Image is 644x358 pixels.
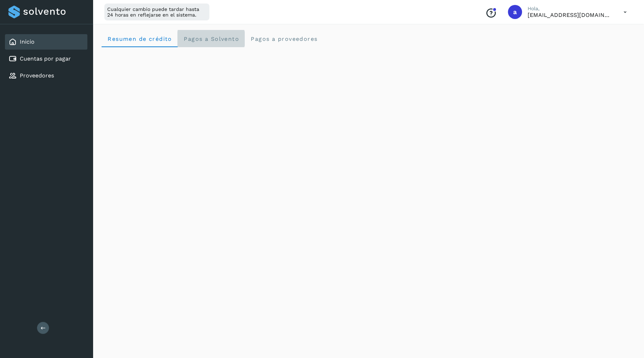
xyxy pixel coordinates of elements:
a: Inicio [20,38,35,45]
div: Inicio [5,34,87,50]
div: Cuentas por pagar [5,51,87,67]
p: Hola, [528,6,613,12]
span: Resumen de crédito [107,36,172,42]
span: Pagos a Solvento [183,36,239,42]
p: administracion@logistify.com.mx [528,12,613,18]
div: Proveedores [5,68,87,83]
a: Cuentas por pagar [20,55,71,62]
div: Cualquier cambio puede tardar hasta 24 horas en reflejarse en el sistema. [104,4,209,20]
a: Proveedores [20,72,54,79]
span: Pagos a proveedores [250,36,318,42]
